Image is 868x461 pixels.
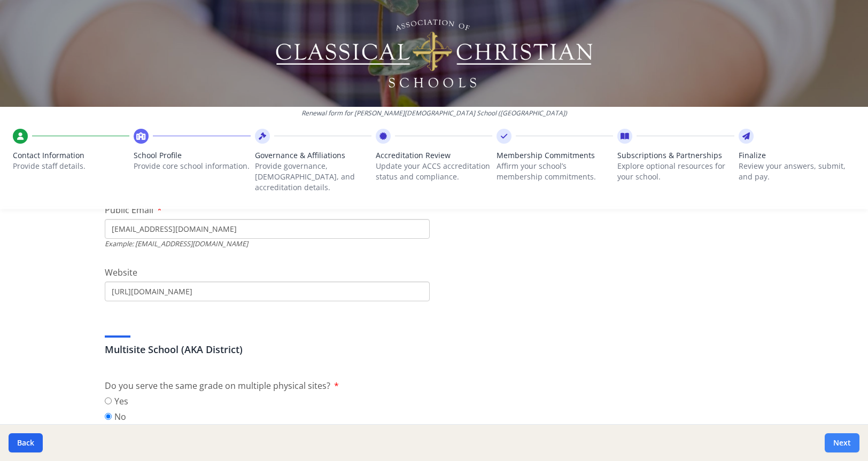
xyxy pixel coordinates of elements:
label: Yes [105,395,128,408]
div: Example: [EMAIL_ADDRESS][DOMAIN_NAME] [105,239,430,249]
p: Provide core school information. [134,161,250,171]
span: Finalize [739,150,855,161]
p: Explore optional resources for your school. [617,161,734,182]
span: School Profile [134,150,250,161]
p: Affirm your school’s membership commitments. [497,161,613,182]
span: Membership Commitments [497,150,613,161]
span: Subscriptions & Partnerships [617,150,734,161]
span: Contact Information [13,150,129,161]
img: Logo [274,16,594,91]
span: Website [105,267,137,278]
button: Back [9,433,43,452]
p: Provide staff details. [13,161,129,171]
input: No [105,413,112,420]
span: Governance & Affiliations [255,150,371,161]
p: Update your ACCS accreditation status and compliance. [376,161,492,182]
p: Provide governance, [DEMOGRAPHIC_DATA], and accreditation details. [255,161,371,193]
p: Review your answers, submit, and pay. [739,161,855,182]
h3: Multisite School (AKA District) [105,342,763,357]
label: No [105,410,128,423]
span: Accreditation Review [376,150,492,161]
input: Yes [105,397,112,404]
span: Do you serve the same grade on multiple physical sites? [105,380,330,392]
button: Next [825,433,859,452]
